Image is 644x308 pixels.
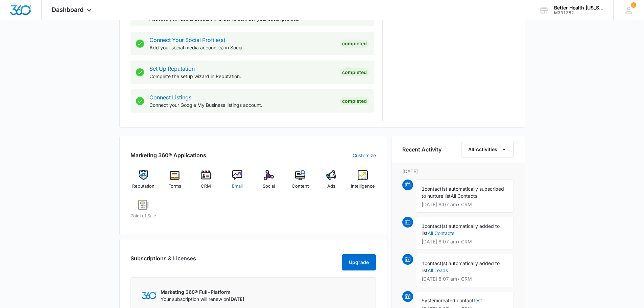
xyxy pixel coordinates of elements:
[422,277,508,281] p: [DATE] 8:07 am • CRM
[342,254,376,270] button: Upgrade
[631,2,636,8] span: 1
[340,68,369,76] div: Completed
[340,40,369,48] div: Completed
[130,254,196,268] h2: Subscriptions & Licenses
[428,230,454,236] a: All Contacts
[292,183,309,190] span: Content
[130,170,157,194] a: Reputation
[554,10,603,15] div: account id
[402,168,514,175] p: [DATE]
[402,145,442,153] h6: Recent Activity
[161,288,244,295] p: Marketing 360® Full-Platform
[149,94,191,101] a: Connect Listings
[232,183,243,190] span: Email
[428,267,448,273] a: All Leads
[149,65,195,72] a: Set Up Reputation
[422,260,500,273] span: contact(s) automatically added to list
[422,223,500,236] span: contact(s) automatically added to list
[263,183,275,190] span: Social
[353,152,376,159] a: Customize
[193,170,219,194] a: CRM
[422,223,425,229] span: 1
[149,37,225,43] a: Connect Your Social Profile(s)
[149,73,335,80] p: Complete the setup wizard in Reputation.
[224,170,251,194] a: Email
[474,298,482,303] a: test
[149,44,335,51] p: Add your social media account(s) in Social.
[422,298,438,303] span: System
[168,183,181,190] span: Forms
[422,186,425,192] span: 1
[350,170,376,194] a: Intelligence
[149,101,335,109] p: Connect your Google My Business listings account.
[142,292,157,299] img: Marketing 360 Logo
[256,170,282,194] a: Social
[554,5,603,10] div: account name
[438,298,474,303] span: created contact
[130,151,206,159] h2: Marketing 360® Applications
[161,295,244,303] p: Your subscription will renew on
[422,202,508,207] p: [DATE] 8:07 am • CRM
[287,170,313,194] a: Content
[162,170,188,194] a: Forms
[201,183,211,190] span: CRM
[351,183,375,190] span: Intelligence
[327,183,335,190] span: Ads
[631,2,636,8] div: notifications count
[422,260,425,266] span: 1
[52,6,84,13] span: Dashboard
[451,193,477,199] span: All Contacts
[340,97,369,105] div: Completed
[461,141,514,158] button: All Activities
[318,170,344,194] a: Ads
[132,183,154,190] span: Reputation
[130,200,157,224] a: Point of Sale
[422,186,504,199] span: contact(s) automatically subscribed to nurture list
[422,239,508,244] p: [DATE] 8:07 am • CRM
[229,296,244,302] span: [DATE]
[130,213,156,219] span: Point of Sale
